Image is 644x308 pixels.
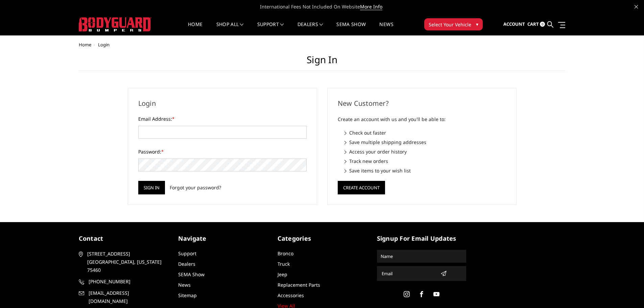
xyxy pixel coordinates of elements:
[336,22,366,35] a: SEMA Show
[87,250,166,274] span: [STREET_ADDRESS] [GEOGRAPHIC_DATA], [US_STATE] 75460
[178,271,205,278] a: SEMA Show
[503,15,525,33] a: Account
[178,292,197,299] a: Sitemap
[98,42,110,48] span: Login
[79,278,168,286] a: [PHONE_NUMBER]
[89,278,167,286] span: [PHONE_NUMBER]
[79,42,91,48] a: Home
[377,234,466,243] h5: signup for email updates
[297,22,323,35] a: Dealers
[178,282,191,288] a: News
[278,271,287,278] a: Jeep
[344,148,506,155] li: Access your order history
[527,15,545,33] a: Cart 0
[178,234,267,243] h5: Navigate
[138,115,307,122] label: Email Address:
[278,292,304,299] a: Accessories
[138,98,307,109] h2: Login
[344,167,506,174] li: Save items to your wish list
[476,21,478,28] span: ▾
[89,289,167,305] span: [EMAIL_ADDRESS][DOMAIN_NAME]
[278,282,320,288] a: Replacement Parts
[79,234,168,243] h5: contact
[178,250,196,257] a: Support
[378,251,465,262] input: Name
[278,261,290,267] a: Truck
[338,184,385,190] a: Create Account
[79,17,151,31] img: BODYGUARD BUMPERS
[278,250,293,257] a: Bronco
[170,184,221,191] a: Forgot your password?
[216,22,244,35] a: shop all
[379,22,393,35] a: News
[79,54,566,71] h1: Sign in
[257,22,284,35] a: Support
[344,139,506,146] li: Save multiple shipping addresses
[503,21,525,27] span: Account
[138,148,307,155] label: Password:
[344,129,506,136] li: Check out faster
[338,115,506,123] p: Create an account with us and you'll be able to:
[344,158,506,165] li: Track new orders
[338,181,385,194] button: Create Account
[379,268,438,279] input: Email
[429,21,471,28] span: Select Your Vehicle
[138,181,165,194] input: Sign in
[178,261,195,267] a: Dealers
[540,22,545,27] span: 0
[278,234,367,243] h5: Categories
[79,289,168,305] a: [EMAIL_ADDRESS][DOMAIN_NAME]
[527,21,539,27] span: Cart
[188,22,202,35] a: Home
[424,18,483,30] button: Select Your Vehicle
[338,98,506,109] h2: New Customer?
[360,3,382,10] a: More Info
